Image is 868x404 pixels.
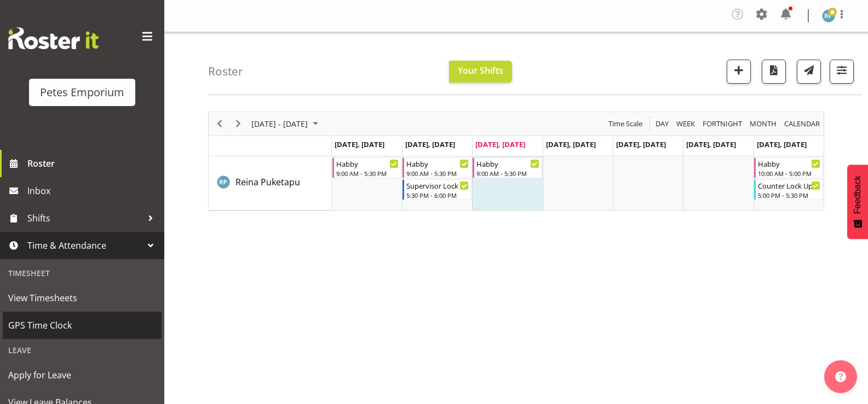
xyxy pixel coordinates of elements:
[403,179,472,200] div: Reina Puketapu"s event - Supervisor Lock Up Begin From Tuesday, September 2, 2025 at 5:30:00 PM G...
[749,117,778,131] span: Month
[476,169,539,178] div: 9:00 AM - 5:30 PM
[449,61,512,83] button: Your Shifts
[762,60,786,84] button: Download a PDF of the roster according to the set date range.
[607,117,643,131] span: Time Scale
[616,139,666,149] span: [DATE], [DATE]
[853,175,863,214] span: Feedback
[8,27,99,49] img: Rosterit website logo
[748,117,779,131] button: Timeline Month
[476,158,539,169] div: Habby
[3,312,162,339] a: GPS Time Clock
[473,157,542,178] div: Reina Puketapu"s event - Habby Begin From Wednesday, September 3, 2025 at 9:00:00 AM GMT+12:00 En...
[250,117,323,131] button: September 01 - 07, 2025
[675,117,696,131] span: Week
[458,65,503,77] span: Your Shifts
[212,117,227,131] button: Previous
[830,60,854,84] button: Filter Shifts
[758,191,820,200] div: 5:00 PM - 5:30 PM
[231,117,246,131] button: Next
[727,60,751,84] button: Add a new shift
[235,176,300,188] span: Reina Puketapu
[406,191,469,200] div: 5:30 PM - 6:00 PM
[758,158,820,169] div: Habby
[210,112,229,135] div: Previous
[209,156,332,210] td: Reina Puketapu resource
[8,290,156,306] span: View Timesheets
[406,180,469,191] div: Supervisor Lock Up
[406,158,469,169] div: Habby
[3,361,162,389] a: Apply for Leave
[332,156,824,210] table: Timeline Week of September 3, 2025
[475,139,525,149] span: [DATE], [DATE]
[783,117,822,131] button: Month
[607,117,645,131] button: Time Scale
[835,371,846,382] img: help-xxl-2.png
[783,117,821,131] span: calendar
[27,183,159,199] span: Inbox
[758,169,820,178] div: 10:00 AM - 5:00 PM
[332,157,401,178] div: Reina Puketapu"s event - Habby Begin From Monday, September 1, 2025 at 9:00:00 AM GMT+12:00 Ends ...
[3,339,162,361] div: Leave
[654,117,671,131] button: Timeline Day
[797,60,821,84] button: Send a list of all shifts for the selected filtered period to all rostered employees.
[335,139,384,149] span: [DATE], [DATE]
[546,139,596,149] span: [DATE], [DATE]
[757,139,807,149] span: [DATE], [DATE]
[702,117,743,131] span: Fortnight
[336,169,399,178] div: 9:00 AM - 5:30 PM
[208,65,243,78] h4: Roster
[40,84,124,101] div: Petes Emporium
[3,284,162,312] a: View Timesheets
[250,117,309,131] span: [DATE] - [DATE]
[208,112,824,211] div: Timeline Week of September 3, 2025
[235,175,300,189] a: Reina Puketapu
[754,179,823,200] div: Reina Puketapu"s event - Counter Lock Up Begin From Sunday, September 7, 2025 at 5:00:00 PM GMT+1...
[8,317,156,333] span: GPS Time Clock
[403,157,472,178] div: Reina Puketapu"s event - Habby Begin From Tuesday, September 2, 2025 at 9:00:00 AM GMT+12:00 Ends...
[229,112,248,135] div: Next
[847,165,868,239] button: Feedback - Show survey
[754,157,823,178] div: Reina Puketapu"s event - Habby Begin From Sunday, September 7, 2025 at 10:00:00 AM GMT+12:00 Ends...
[27,210,142,226] span: Shifts
[27,155,159,172] span: Roster
[8,367,156,383] span: Apply for Leave
[336,158,399,169] div: Habby
[758,180,820,191] div: Counter Lock Up
[3,262,162,284] div: Timesheet
[405,139,455,149] span: [DATE], [DATE]
[701,117,744,131] button: Fortnight
[406,169,469,178] div: 9:00 AM - 5:30 PM
[686,139,736,149] span: [DATE], [DATE]
[27,237,142,254] span: Time & Attendance
[675,117,697,131] button: Timeline Week
[822,9,835,22] img: reina-puketapu721.jpg
[654,117,670,131] span: Day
